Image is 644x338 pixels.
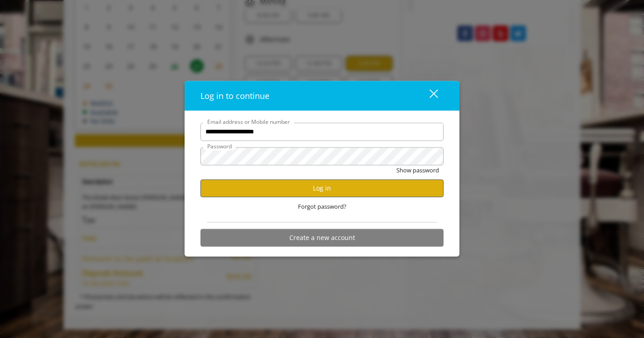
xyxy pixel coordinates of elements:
button: Show password [396,165,439,175]
div: close dialog [419,89,437,103]
button: close dialog [413,86,444,105]
label: Password [203,142,236,150]
span: Log in to continue [200,90,269,101]
label: Email address or Mobile number [203,117,294,126]
button: Create a new account [200,229,444,246]
span: Forgot password? [298,201,346,211]
input: Email address or Mobile number [200,122,444,141]
input: Password [200,147,444,165]
button: Log in [200,179,444,197]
